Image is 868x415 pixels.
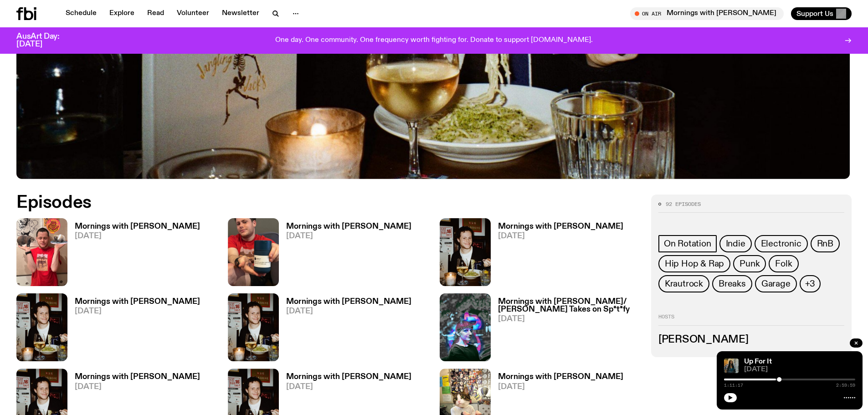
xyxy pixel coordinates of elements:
[440,218,491,286] img: Sam blankly stares at the camera, brightly lit by a camera flash wearing a hat collared shirt and...
[658,255,730,272] a: Hip Hop & Rap
[665,279,703,289] span: Krautrock
[286,232,411,240] span: [DATE]
[712,275,752,292] a: Breaks
[75,232,200,240] span: [DATE]
[724,359,739,373] img: Ify - a Brown Skin girl with black braided twists, looking up to the side with her tongue stickin...
[805,279,816,289] span: +3
[761,279,791,289] span: Garage
[142,7,169,20] a: Read
[286,307,411,315] span: [DATE]
[800,275,821,292] button: +3
[733,255,766,272] a: Punk
[275,36,593,45] p: One day. One community. One frequency worth fighting for. Donate to support [DOMAIN_NAME].
[775,259,792,269] span: Folk
[836,383,855,388] span: 2:59:59
[498,223,623,231] h3: Mornings with [PERSON_NAME]
[491,223,623,286] a: Mornings with [PERSON_NAME][DATE]
[75,307,200,315] span: [DATE]
[75,383,200,391] span: [DATE]
[719,279,746,289] span: Breaks
[664,239,711,249] span: On Rotation
[811,235,840,252] a: RnB
[744,358,772,365] a: Up For It
[286,373,411,381] h3: Mornings with [PERSON_NAME]
[498,232,623,240] span: [DATE]
[498,373,623,381] h3: Mornings with [PERSON_NAME]
[498,383,623,391] span: [DATE]
[60,7,102,20] a: Schedule
[726,239,745,249] span: Indie
[740,259,760,269] span: Punk
[719,235,752,252] a: Indie
[665,259,724,269] span: Hip Hop & Rap
[16,293,67,361] img: Sam blankly stares at the camera, brightly lit by a camera flash wearing a hat collared shirt and...
[630,7,784,20] button: On AirMornings with [PERSON_NAME]
[75,298,200,306] h3: Mornings with [PERSON_NAME]
[16,33,75,48] h3: AusArt Day: [DATE]
[67,298,200,361] a: Mornings with [PERSON_NAME][DATE]
[16,195,570,211] h2: Episodes
[75,223,200,231] h3: Mornings with [PERSON_NAME]
[817,239,833,249] span: RnB
[491,298,640,361] a: Mornings with [PERSON_NAME]/ [PERSON_NAME] Takes on Sp*t*fy[DATE]
[666,202,701,207] span: 92 episodes
[744,366,855,373] span: [DATE]
[171,7,215,20] a: Volunteer
[498,298,640,313] h3: Mornings with [PERSON_NAME]/ [PERSON_NAME] Takes on Sp*t*fy
[104,7,140,20] a: Explore
[658,275,709,292] a: Krautrock
[724,383,743,388] span: 1:11:17
[228,293,279,361] img: Sam blankly stares at the camera, brightly lit by a camera flash wearing a hat collared shirt and...
[755,235,808,252] a: Electronic
[286,383,411,391] span: [DATE]
[761,239,801,249] span: Electronic
[658,335,844,345] h3: [PERSON_NAME]
[769,255,798,272] a: Folk
[755,275,797,292] a: Garage
[498,315,640,323] span: [DATE]
[279,298,411,361] a: Mornings with [PERSON_NAME][DATE]
[279,223,411,286] a: Mornings with [PERSON_NAME][DATE]
[791,7,852,20] button: Support Us
[75,373,200,381] h3: Mornings with [PERSON_NAME]
[658,314,844,325] h2: Hosts
[658,235,717,252] a: On Rotation
[286,223,411,231] h3: Mornings with [PERSON_NAME]
[67,223,200,286] a: Mornings with [PERSON_NAME][DATE]
[796,10,833,18] span: Support Us
[216,7,265,20] a: Newsletter
[286,298,411,306] h3: Mornings with [PERSON_NAME]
